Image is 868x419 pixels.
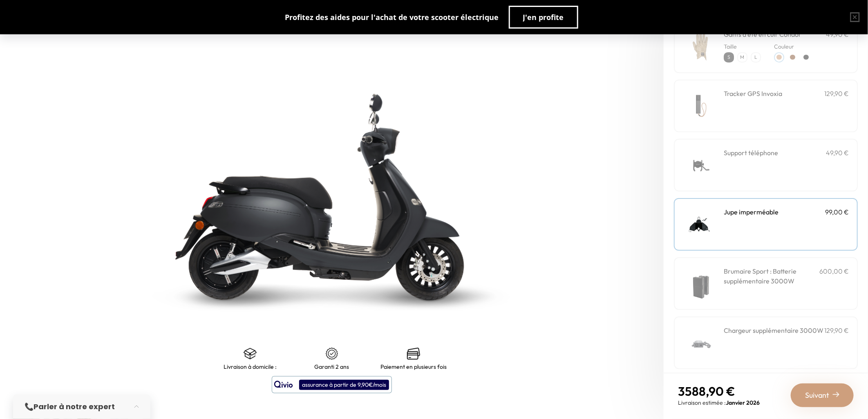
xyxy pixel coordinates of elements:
img: Tracker GPS Invoxia [683,89,718,123]
p: 129,90 € [824,325,849,335]
img: Gants d'été en cuir Condor [683,29,718,64]
p: Livraison estimée : [678,399,760,407]
span: Janvier 2026 [726,399,760,406]
p: 129,90 € [824,89,849,98]
p: Paiement en plusieurs fois [380,363,447,370]
div: assurance à partir de 9,90€/mois [299,380,389,390]
img: logo qivio [274,380,293,390]
h3: Brumaire Sport : Batterie supplémentaire 3000W [724,266,819,286]
button: assurance à partir de 9,90€/mois [272,376,392,393]
h3: Chargeur supplémentaire 3000W [724,325,823,335]
h3: Tracker GPS Invoxia [724,89,782,98]
img: Chargeur supplémentaire 3000W [683,325,718,360]
p: 600,00 € [819,266,849,286]
p: Livraison à domicile : [224,363,277,370]
p: 49,90 € [826,148,849,158]
img: shipping.png [244,347,257,360]
p: 99,00 € [825,207,849,217]
p: L [752,53,760,62]
img: certificat-de-garantie.png [325,347,338,360]
img: Support téléphone [683,148,718,183]
img: Jupe imperméable [683,207,718,242]
p: Taille [724,42,761,51]
span: Suivant [805,390,829,401]
h3: Support téléphone [724,148,778,158]
img: right-arrow-2.png [833,391,839,398]
p: Garanti 2 ans [315,363,349,370]
p: M [738,53,747,62]
img: credit-cards.png [407,347,420,360]
p: S [725,53,733,62]
p: 3588,90 € [678,384,760,399]
h3: Jupe imperméable [724,207,779,217]
p: Couleur [774,42,811,51]
img: Brumaire Sport : Batterie supplémentaire 3000W [683,266,718,301]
